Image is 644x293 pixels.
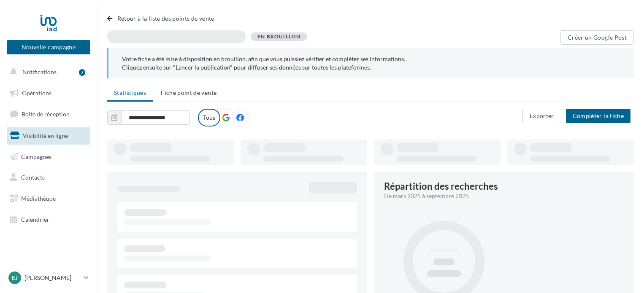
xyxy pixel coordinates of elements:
[7,270,90,286] a: EJ [PERSON_NAME]
[384,182,498,191] div: Répartition des recherches
[161,89,216,96] span: Fiche point de vente
[5,190,92,207] a: Médiathèque
[5,105,92,123] a: Boîte de réception
[21,216,49,223] span: Calendrier
[560,30,634,45] button: Créer un Google Post
[22,89,51,97] span: Opérations
[117,15,214,22] span: Retour à la liste des points de vente
[22,110,70,118] span: Boîte de réception
[522,109,561,123] button: Exporter
[22,68,57,75] span: Notifications
[7,40,90,54] button: Nouvelle campagne
[24,274,81,282] p: [PERSON_NAME]
[122,55,620,72] div: Votre fiche a été mise à disposition en brouillon, afin que vous puissiez vérifier et compléter s...
[5,211,92,228] a: Calendrier
[21,195,56,202] span: Médiathèque
[251,32,307,41] div: En brouillon
[5,169,92,186] a: Contacts
[12,274,18,282] span: EJ
[5,148,92,166] a: Campagnes
[23,132,68,139] span: Visibilité en ligne
[21,174,45,181] span: Contacts
[107,13,218,24] button: Retour à la liste des points de vente
[21,153,51,160] span: Campagnes
[5,63,89,81] button: Notifications 7
[79,69,85,76] div: 7
[563,112,634,119] a: Compléter la fiche
[5,84,92,102] a: Opérations
[566,109,630,123] button: Compléter la fiche
[5,127,92,145] a: Visibilité en ligne
[384,192,617,200] div: De mars 2025 à septembre 2025
[198,109,220,126] label: Tous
